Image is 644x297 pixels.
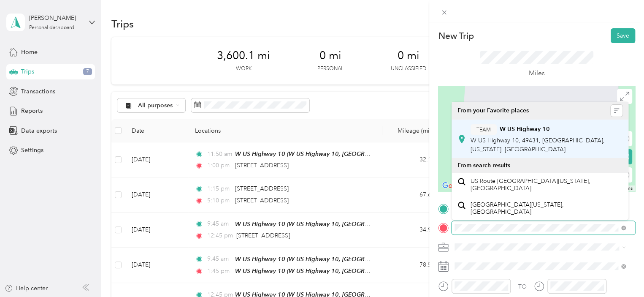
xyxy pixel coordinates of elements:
[597,250,644,297] iframe: Everlance-gr Chat Button Frame
[457,162,510,169] span: From search results
[529,68,545,79] p: Miles
[611,28,635,43] button: Save
[471,201,623,216] span: [GEOGRAPHIC_DATA][US_STATE], [GEOGRAPHIC_DATA]
[471,177,623,192] span: US Route [GEOGRAPHIC_DATA][US_STATE], [GEOGRAPHIC_DATA]
[440,180,468,191] a: Open this area in Google Maps (opens a new window)
[438,30,474,42] p: New Trip
[471,124,497,135] button: TEAM
[440,180,468,191] img: Google
[471,137,605,153] span: W US Highway 10, 49431, [GEOGRAPHIC_DATA], [US_STATE], [GEOGRAPHIC_DATA]
[457,107,529,114] span: From your Favorite places
[518,282,527,291] div: TO
[476,125,491,133] span: TEAM
[500,125,550,133] strong: W US Highway 10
